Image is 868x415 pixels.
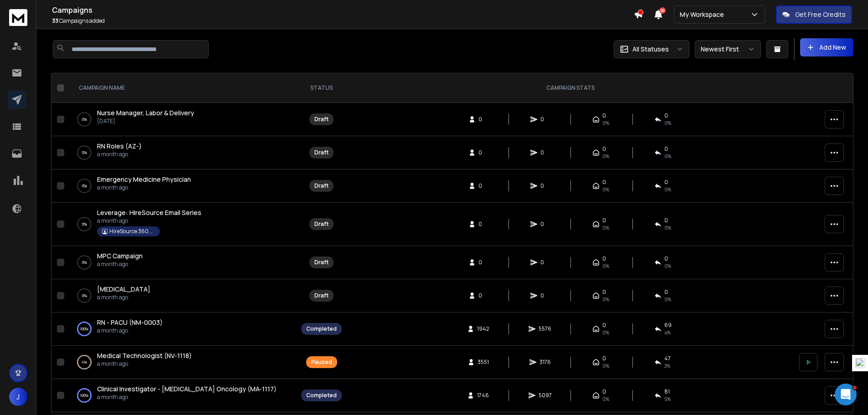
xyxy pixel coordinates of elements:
[97,351,192,360] a: Medical Technologist (NV-1118)
[664,395,671,403] span: 5 %
[602,395,609,403] span: 0%
[664,288,668,296] span: 0
[602,288,606,296] span: 0
[9,9,27,26] img: logo
[9,388,27,406] button: J
[97,184,191,191] p: a month ago
[664,186,671,193] span: 0%
[109,228,155,235] p: HireSource 360 BD
[664,296,671,303] span: 0%
[68,103,296,136] td: 0%Nurse Manager, Labor & Delivery[DATE]
[97,142,142,151] a: RN Roles (AZ-)
[97,142,142,150] span: RN Roles (AZ-)
[314,259,329,266] div: Draft
[800,38,853,56] button: Add New
[478,220,488,228] span: 0
[602,296,609,303] span: 0%
[97,175,191,184] a: Emergency Medicine Physician
[602,224,609,231] span: 0%
[97,394,277,401] p: a month ago
[835,384,857,405] iframe: Intercom live chat
[82,258,87,267] p: 0 %
[97,261,143,268] p: a month ago
[68,136,296,169] td: 0%RN Roles (AZ-)a month ago
[314,182,329,190] div: Draft
[795,10,846,19] p: Get Free Credits
[602,145,606,153] span: 0
[82,291,87,300] p: 0 %
[97,318,163,327] a: RN - PACU (NM-0003)
[602,355,606,362] span: 0
[477,392,489,399] span: 1746
[478,292,488,299] span: 0
[602,119,609,127] span: 0%
[68,379,296,412] td: 100%Clinical Investigator - [MEDICAL_DATA] Oncology (MA-1117)a month ago
[97,108,194,118] a: Nurse Manager, Labor & Delivery
[82,181,87,190] p: 0 %
[82,220,87,229] p: 0 %
[82,148,87,157] p: 0 %
[314,292,329,299] div: Draft
[82,358,87,367] p: 4 %
[664,145,668,153] span: 0
[52,17,58,25] span: 33
[82,115,87,124] p: 0 %
[68,313,296,346] td: 100%RN - PACU (NM-0003)a month ago
[306,392,337,399] div: Completed
[68,346,296,379] td: 4%Medical Technologist (NV-1118)a month ago
[97,118,194,125] p: [DATE]
[540,259,550,266] span: 0
[68,73,296,103] th: CAMPAIGN NAME
[97,175,191,184] span: Emergency Medicine Physician
[602,262,609,270] span: 0%
[97,384,277,393] span: Clinical Investigator - [MEDICAL_DATA] Oncology (MA-1117)
[664,217,668,224] span: 0
[80,324,88,333] p: 100 %
[68,246,296,279] td: 0%MPC Campaigna month ago
[659,7,666,14] span: 50
[97,251,143,261] a: MPC Campaign
[602,217,606,224] span: 0
[311,359,332,366] div: Paused
[97,151,142,158] p: a month ago
[539,392,552,399] span: 5097
[664,355,671,362] span: 47
[664,224,671,231] span: 0%
[478,182,488,190] span: 0
[602,255,606,262] span: 0
[664,255,668,262] span: 0
[80,391,88,400] p: 100 %
[602,329,609,336] span: 0%
[68,169,296,203] td: 0%Emergency Medicine Physiciana month ago
[68,203,296,246] td: 0%Leverage: HIreSource Email Seriesa month agoHireSource 360 BD
[664,362,670,369] span: 2 %
[695,40,761,58] button: Newest First
[478,259,488,266] span: 0
[97,294,150,301] p: a month ago
[52,17,634,25] p: Campaigns added
[602,362,609,369] span: 0%
[314,220,329,228] div: Draft
[540,149,550,156] span: 0
[540,292,550,299] span: 0
[664,112,668,119] span: 0
[314,116,329,123] div: Draft
[602,153,609,160] span: 0%
[478,359,489,366] span: 3551
[602,322,606,329] span: 0
[540,182,550,190] span: 0
[664,329,671,336] span: 4 %
[97,327,163,334] p: a month ago
[664,119,671,127] span: 0%
[97,208,201,217] a: Leverage: HIreSource Email Series
[602,388,606,395] span: 0
[680,10,728,19] p: My Workspace
[602,112,606,119] span: 0
[306,325,337,333] div: Completed
[97,360,192,368] p: a month ago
